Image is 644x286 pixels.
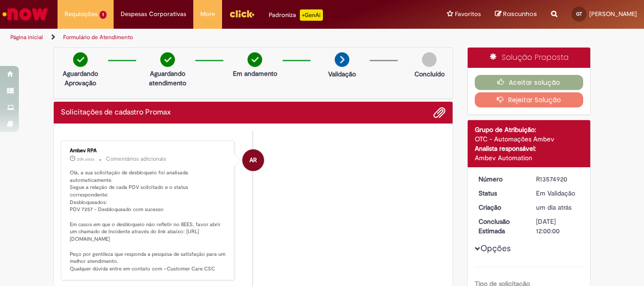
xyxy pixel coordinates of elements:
span: 1 [99,11,107,19]
img: check-circle-green.png [73,52,88,67]
span: More [200,9,215,19]
span: um dia atrás [536,203,571,212]
img: ServiceNow [1,5,50,24]
span: [PERSON_NAME] [589,10,637,18]
span: GT [576,11,582,17]
p: Aguardando atendimento [145,69,190,88]
p: Em andamento [233,69,277,78]
dt: Conclusão Estimada [471,217,529,236]
img: arrow-next.png [335,52,349,67]
p: +GenAi [300,9,323,21]
div: Padroniza [269,9,323,21]
div: OTC - Automações Ambev [475,134,584,144]
div: Analista responsável: [475,144,584,153]
p: Concluído [414,69,445,79]
time: 29/09/2025 13:05:32 [77,156,94,162]
img: check-circle-green.png [160,52,175,67]
span: 20h atrás [77,156,94,162]
div: [DATE] 12:00:00 [536,217,580,236]
img: img-circle-grey.png [422,52,437,67]
span: Favoritos [455,9,481,19]
img: click_logo_yellow_360x200.png [229,7,255,21]
button: Aceitar solução [475,75,584,90]
button: Adicionar anexos [433,106,446,119]
div: Grupo de Atribuição: [475,125,584,134]
small: Comentários adicionais [106,155,166,163]
dt: Número [471,174,529,184]
div: Ambev RPA [242,149,264,171]
div: 29/09/2025 08:26:29 [536,203,580,212]
time: 29/09/2025 08:26:29 [536,203,571,212]
p: Aguardando Aprovação [58,69,103,88]
img: check-circle-green.png [248,52,262,67]
div: Solução Proposta [468,48,591,68]
dt: Status [471,188,529,198]
div: R13574920 [536,174,580,184]
p: Validação [328,69,356,79]
div: Ambev Automation [475,153,584,163]
a: Rascunhos [495,10,537,19]
span: Despesas Corporativas [121,9,186,19]
div: Ambev RPA [70,148,227,154]
span: Rascunhos [503,9,537,18]
a: Página inicial [10,33,43,41]
p: Olá, a sua solicitação de desbloqueio foi analisada automaticamente. Segue a relação de cada PDV ... [70,169,227,273]
button: Rejeitar Solução [475,92,584,107]
dt: Criação [471,203,529,212]
h2: Solicitações de cadastro Promax Histórico de tíquete [61,108,171,117]
a: Formulário de Atendimento [63,33,133,41]
span: Requisições [65,9,98,19]
span: AR [249,149,257,172]
div: Em Validação [536,188,580,198]
ul: Trilhas de página [7,29,422,46]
